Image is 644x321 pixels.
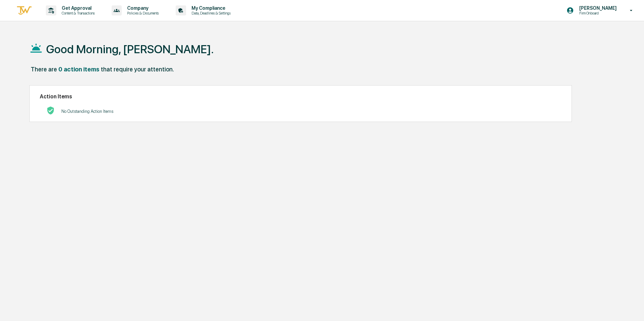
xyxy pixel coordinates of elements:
h1: Good Morning, [PERSON_NAME]. [46,42,214,56]
p: Data, Deadlines & Settings [186,11,234,15]
p: Policies & Documents [122,11,162,15]
img: No Actions logo [47,106,55,115]
p: Company [122,5,162,11]
h2: Action Items [40,93,561,100]
img: logo [16,5,32,16]
p: Firm Onboard [574,11,620,15]
p: Content & Transactions [56,11,98,15]
p: [PERSON_NAME] [574,5,620,11]
p: My Compliance [186,5,234,11]
div: that require your attention. [101,66,174,73]
p: No Outstanding Action Items [61,109,113,114]
div: 0 action items [58,66,99,73]
p: Get Approval [56,5,98,11]
div: There are [31,66,57,73]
